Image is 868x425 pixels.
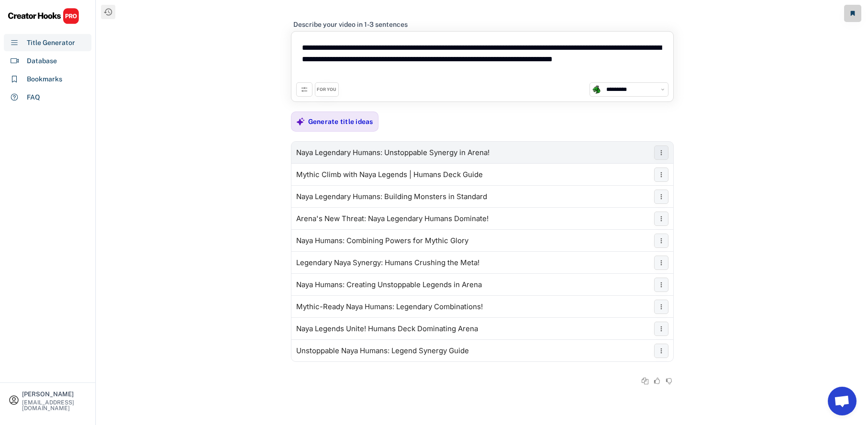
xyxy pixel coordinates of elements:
[293,20,408,29] div: Describe your video in 1-3 sentences
[296,171,483,179] div: Mythic Climb with Naya Legends | Humans Deck Guide
[27,74,62,84] div: Bookmarks
[22,391,87,397] div: [PERSON_NAME]
[296,149,490,157] div: Naya Legendary Humans: Unstoppable Synergy in Arena!
[296,303,483,311] div: Mythic-Ready Naya Humans: Legendary Combinations!
[828,387,857,415] a: Open chat
[296,325,478,333] div: Naya Legends Unite! Humans Deck Dominating Arena
[8,8,79,24] img: CHPRO%20Logo.svg
[296,237,468,245] div: Naya Humans: Combining Powers for Mythic Glory
[296,215,489,223] div: Arena's New Threat: Naya Legendary Humans Dominate!
[296,347,469,355] div: Unstoppable Naya Humans: Legend Synergy Guide
[296,193,487,201] div: Naya Legendary Humans: Building Monsters in Standard
[296,281,482,289] div: Naya Humans: Creating Unstoppable Legends in Arena
[317,87,336,93] div: FOR YOU
[22,400,87,411] div: [EMAIL_ADDRESS][DOMAIN_NAME]
[27,56,57,66] div: Database
[27,38,75,48] div: Title Generator
[27,92,40,102] div: FAQ
[308,117,373,126] div: Generate title ideas
[592,85,601,94] img: unnamed.jpg
[296,259,479,267] div: Legendary Naya Synergy: Humans Crushing the Meta!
